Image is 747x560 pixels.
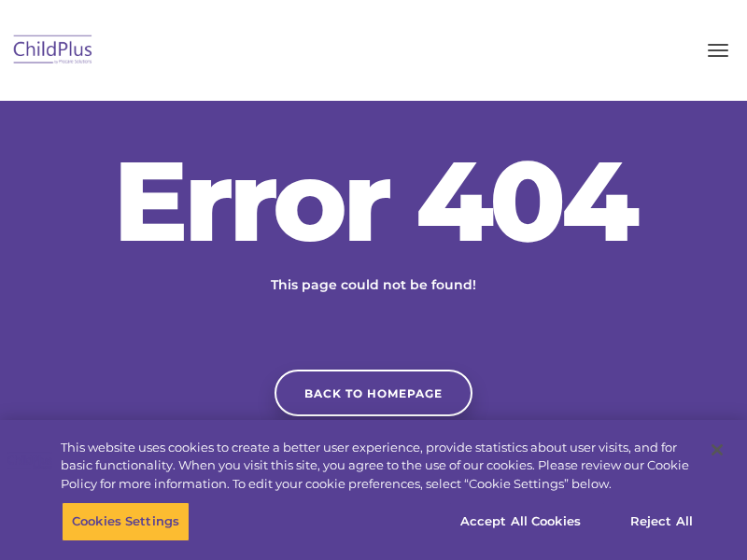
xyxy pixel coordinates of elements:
[61,439,695,494] div: This website uses cookies to create a better user experience, provide statistics about user visit...
[697,429,738,470] button: Close
[603,502,720,541] button: Reject All
[275,370,472,416] a: Back to homepage
[450,502,591,541] button: Accept All Cookies
[177,275,570,295] p: This page could not be found!
[9,29,97,73] img: ChildPlus by Procare Solutions
[93,145,654,257] h2: Error 404
[62,502,190,541] button: Cookies Settings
